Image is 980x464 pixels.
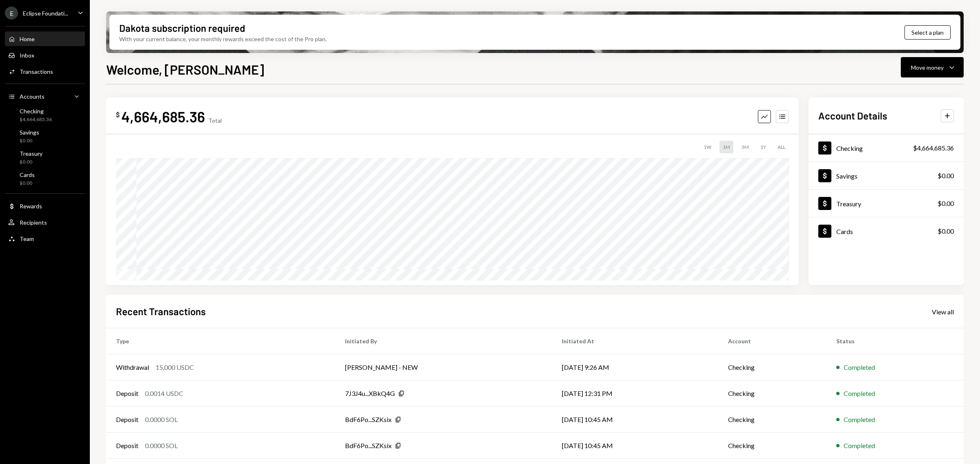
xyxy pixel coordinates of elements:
a: Treasury$0.00 [5,148,85,167]
h2: Account Details [818,109,887,122]
a: Team [5,231,85,246]
button: Move money [901,57,964,77]
a: Recipients [5,215,85,230]
div: Team [20,235,34,242]
a: Cards$0.00 [808,217,964,245]
div: 3M [738,141,752,153]
div: BdF6Po...SZKsix [345,441,392,451]
div: Completed [844,441,875,451]
div: With your current balance, your monthly rewards exceed the cost of the Pro plan. [119,35,327,43]
button: Select a plan [904,25,951,40]
div: 4,664,685.36 [121,107,205,126]
div: Checking [836,144,863,152]
td: [PERSON_NAME] - NEW [335,354,552,380]
a: View all [932,307,954,316]
td: Checking [718,380,826,407]
div: Accounts [20,93,45,100]
a: Checking$4,664,685.36 [808,134,964,161]
div: Savings [836,172,857,180]
a: Savings$0.00 [808,162,964,189]
div: Deposit [116,415,138,424]
div: Move money [911,63,944,72]
div: 1M [719,141,733,153]
div: BdF6Po...SZKsix [345,415,392,424]
div: Recipients [20,219,47,226]
h2: Recent Transactions [116,305,206,318]
div: 15,000 USDC [156,362,194,372]
div: $0.00 [938,226,954,236]
th: Account [718,328,826,354]
div: Rewards [20,203,42,210]
div: Total [208,117,222,124]
div: Checking [20,108,52,115]
div: Dakota subscription required [119,21,245,35]
div: $ [116,110,120,119]
div: Completed [844,362,875,372]
div: Savings [20,129,39,136]
div: Withdrawal [116,362,149,372]
td: [DATE] 12:31 PM [552,380,718,407]
div: Eclipse Foundati... [23,10,68,17]
div: $0.00 [20,137,39,144]
div: 0.0014 USDC [145,389,183,398]
a: Savings$0.00 [5,126,85,146]
div: $0.00 [938,199,954,208]
a: Transactions [5,64,85,79]
div: ALL [774,141,789,153]
div: 0.0000 SOL [145,441,178,451]
div: Completed [844,415,875,424]
th: Status [826,328,964,354]
div: 1Y [757,141,769,153]
td: Checking [718,407,826,433]
td: Checking [718,433,826,459]
div: $0.00 [938,171,954,181]
a: Accounts [5,89,85,104]
div: Inbox [20,52,34,59]
div: 1W [700,141,715,153]
div: Completed [844,389,875,398]
div: $4,664,685.36 [20,116,52,123]
td: [DATE] 10:45 AM [552,407,718,433]
div: Cards [20,171,35,178]
a: Treasury$0.00 [808,190,964,217]
h1: Welcome, [PERSON_NAME] [106,61,264,77]
div: 0.0000 SOL [145,415,178,424]
th: Type [106,328,335,354]
th: Initiated At [552,328,718,354]
th: Initiated By [335,328,552,354]
div: Treasury [836,200,861,208]
div: $0.00 [20,180,35,187]
div: Treasury [20,150,42,157]
td: [DATE] 9:26 AM [552,354,718,380]
div: $4,664,685.36 [913,143,954,153]
div: $0.00 [20,159,42,166]
a: Rewards [5,199,85,213]
div: View all [932,308,954,316]
div: Cards [836,228,853,235]
a: Checking$4,664,685.36 [5,105,85,125]
a: Inbox [5,48,85,62]
div: Transactions [20,68,53,75]
a: Home [5,31,85,46]
div: E [5,7,18,20]
a: Cards$0.00 [5,169,85,188]
div: Deposit [116,441,138,451]
div: Home [20,35,35,42]
td: [DATE] 10:45 AM [552,433,718,459]
td: Checking [718,354,826,380]
div: Deposit [116,389,138,398]
div: 7J3J4u...XBkQ4G [345,389,395,398]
